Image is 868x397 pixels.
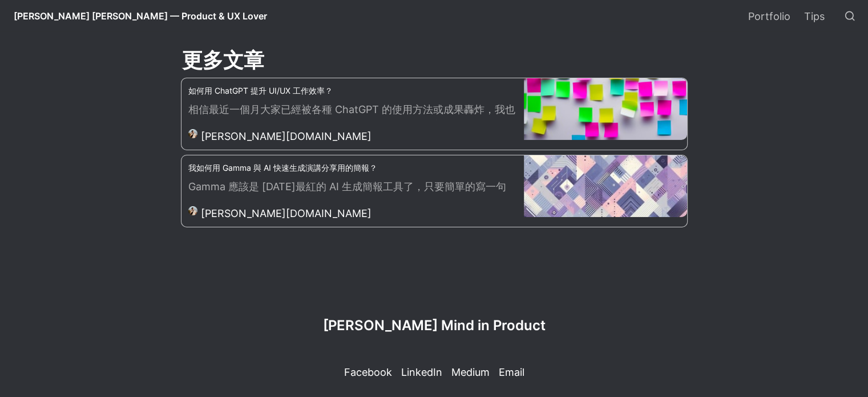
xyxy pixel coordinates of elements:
[188,102,524,120] p: 相信最近一個月大家已經被各種 ChatGPT 的使用方法或成果轟炸，我也在 Medium 上有看到有人比較具體針對 UI/UX 工作情境提出了一些用法，其中一點是先做一些二手資料研究後，請 Ch...
[450,358,491,381] a: Medium
[181,155,687,227] a: 我如何用 Gamma 與 AI 快速生成演講分享用的簡報？Gamma 應該是 [DATE]最紅的 AI 生成簡報工具了，只要簡單的寫一句 Prompt，就可以給你一份 8~12 頁左右的簡報。如...
[524,155,687,217] img: 我如何用 Gamma 與 AI 快速生成演講分享用的簡報？
[188,85,524,97] h5: 如何用 ChatGPT 提升 UI/UX 工作效率？
[499,364,524,380] p: Email
[451,364,490,380] p: Medium
[188,179,524,197] p: Gamma 應該是 [DATE]最紅的 AI 生成簡報工具了，只要簡單的寫一句 Prompt，就可以給你一份 8~12 頁左右的簡報。如果你還沒有嘗試過，非常建議親自感受用這個工具製作簡報有多麽輕鬆。
[201,206,372,221] p: [PERSON_NAME][DOMAIN_NAME]
[323,317,546,344] a: [PERSON_NAME] Mind in Product
[400,358,443,381] a: LinkedIn
[14,10,267,22] span: [PERSON_NAME] [PERSON_NAME] — Product & UX Lover
[401,364,442,380] p: LinkedIn
[344,364,392,380] p: Facebook
[498,358,526,381] a: Email
[201,129,372,144] p: [PERSON_NAME][DOMAIN_NAME]
[188,162,524,174] h5: 我如何用 Gamma 與 AI 快速生成演講分享用的簡報？
[181,46,688,75] h2: 更多文章
[181,78,687,150] a: 如何用 ChatGPT 提升 UI/UX 工作效率？相信最近一個月大家已經被各種 ChatGPT 的使用方法或成果轟炸，我也在 Medium 上有看到有人比較具體針對 UI/UX 工作情境提出了...
[343,358,393,381] a: Facebook
[323,317,546,334] span: [PERSON_NAME] Mind in Product
[524,78,687,140] img: 如何用 ChatGPT 提升 UI/UX 工作效率？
